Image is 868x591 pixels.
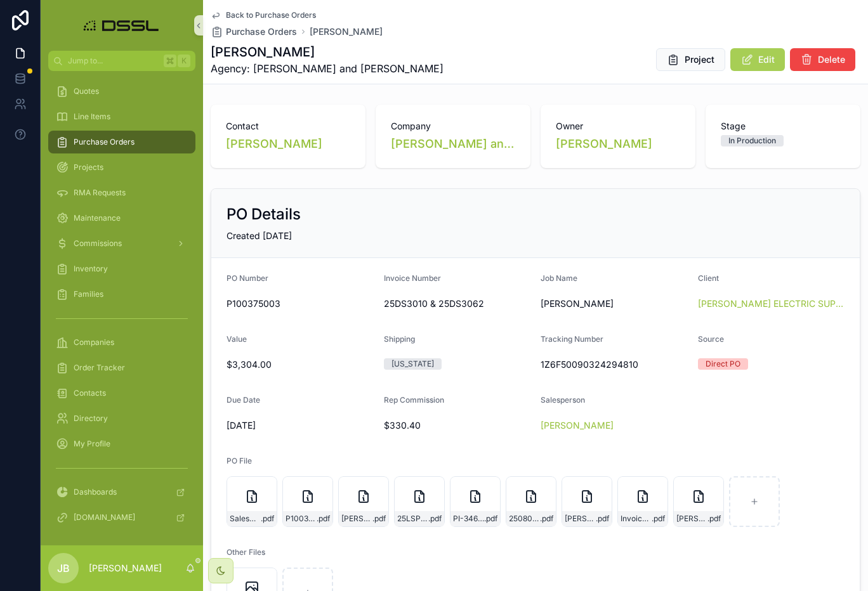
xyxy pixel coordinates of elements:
span: .pdf [596,514,609,524]
a: Contacts [48,382,195,405]
span: $3,304.00 [227,358,374,371]
span: P100375003 [227,297,374,310]
span: Invoice-25DS3010 [621,514,652,524]
a: Directory [48,407,195,430]
span: [PERSON_NAME]-#1---25DS3010 [565,514,596,524]
span: K [179,56,189,66]
span: Rep Commission [384,395,444,405]
span: Directory [74,413,108,424]
span: SalesOrder_P100375003 [230,514,261,524]
span: Commissions [74,238,122,249]
a: Projects [48,156,195,179]
span: RMA Requests [74,188,126,198]
span: [PERSON_NAME]-PACKING-SLIP [341,514,372,524]
span: Purchase Orders [226,25,297,38]
span: Jump to... [68,56,159,66]
span: [DATE] [227,419,374,432]
span: Value [227,334,247,344]
span: JB [57,561,70,576]
span: [PERSON_NAME] [310,25,383,38]
span: Due Date [227,395,260,405]
span: Edit [758,53,775,66]
span: Back to Purchase Orders [226,10,316,20]
a: Families [48,283,195,306]
button: Edit [730,48,785,71]
span: Shipping [384,334,415,344]
span: Contact [226,120,350,133]
span: Other Files [227,547,265,557]
span: PO File [227,456,252,465]
span: [PERSON_NAME]-(1)-PACKING-SLIP [676,514,707,524]
a: Purchase Orders [211,25,297,38]
h1: [PERSON_NAME] [211,43,444,61]
a: [PERSON_NAME] [541,419,614,432]
span: $330.40 [384,419,531,432]
span: Order Tracker [74,363,125,373]
span: P100375003-0001 [286,514,317,524]
span: Delete [818,53,845,66]
div: In Production [728,135,776,146]
a: Purchase Orders [48,131,195,153]
span: [DOMAIN_NAME] [74,512,135,523]
span: Dashboards [74,487,117,497]
a: RMA Requests [48,181,195,204]
span: .pdf [652,514,665,524]
span: .pdf [540,514,553,524]
span: .pdf [428,514,442,524]
span: Client [698,273,719,283]
a: Quotes [48,80,195,103]
div: [US_STATE] [391,358,434,370]
span: [PERSON_NAME] ELECTRIC SUPPLY [698,297,845,310]
span: PO Number [227,273,268,283]
span: Inventory [74,264,108,274]
span: Maintenance [74,213,121,223]
span: Invoice Number [384,273,441,283]
span: Companies [74,337,114,347]
a: Dashboards [48,481,195,503]
span: Projects [74,162,103,172]
span: Stage [721,120,845,133]
img: App logo [80,15,164,36]
a: Order Tracker [48,356,195,379]
span: 250806376-DEBIT_NOTE [509,514,540,524]
span: Quotes [74,86,99,96]
a: Back to Purchase Orders [211,10,316,20]
span: Source [698,334,724,344]
span: Purchase Orders [74,137,135,147]
span: .pdf [317,514,330,524]
span: Project [685,53,714,66]
button: Delete [790,48,855,71]
span: Tracking Number [541,334,603,344]
span: Contacts [74,388,106,398]
span: Salesperson [541,395,585,405]
button: Project [656,48,725,71]
button: Jump to...K [48,51,195,71]
span: .pdf [261,514,274,524]
p: [PERSON_NAME] [89,562,162,575]
span: 25LSPO-[PERSON_NAME] [397,514,428,524]
h2: PO Details [227,204,301,224]
a: [PERSON_NAME] [556,135,652,153]
a: [PERSON_NAME] [226,135,322,153]
div: scrollable content [41,71,203,545]
span: Families [74,289,103,299]
span: Company [391,120,515,133]
span: Job Name [541,273,577,283]
span: Owner [556,120,680,133]
a: Line Items [48,105,195,128]
span: Created [DATE] [227,230,292,241]
span: PI-346-7pcs-480W-EKO-480VAC [453,514,484,524]
a: [DOMAIN_NAME] [48,506,195,529]
span: My Profile [74,439,110,449]
span: .pdf [484,514,497,524]
span: [PERSON_NAME] [541,297,688,310]
a: My Profile [48,432,195,455]
a: [PERSON_NAME] and [PERSON_NAME] [391,135,515,153]
span: 1Z6F50090324294810 [541,358,688,371]
div: Direct PO [706,358,740,370]
span: .pdf [707,514,721,524]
